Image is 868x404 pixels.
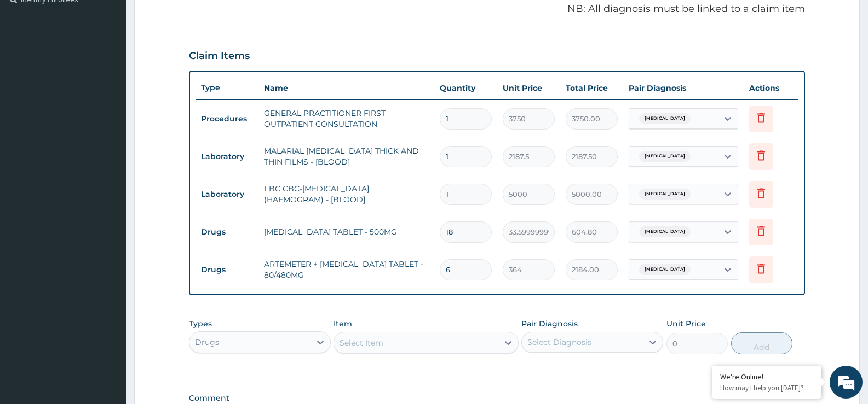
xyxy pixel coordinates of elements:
[334,318,352,329] label: Item
[258,140,434,173] td: MALARIAL [MEDICAL_DATA] THICK AND THIN FILMS - [BLOOD]
[196,78,258,98] th: Type
[560,77,623,99] th: Total Price
[258,102,434,135] td: GENERAL PRACTITIONER FIRST OUTPATIENT CONSULTATION
[639,226,691,237] span: [MEDICAL_DATA]
[639,113,691,124] span: [MEDICAL_DATA]
[497,77,560,99] th: Unit Price
[189,319,212,329] label: Types
[196,184,258,204] td: Laboratory
[196,260,258,280] td: Drugs
[189,50,250,62] h3: Claim Items
[258,253,434,286] td: ARTEMETER + [MEDICAL_DATA] TABLET - 80/480MG
[639,264,691,275] span: [MEDICAL_DATA]
[258,178,434,210] td: FBC CBC-[MEDICAL_DATA] (HAEMOGRAM) - [BLOOD]
[196,222,258,242] td: Drugs
[666,318,706,329] label: Unit Price
[180,5,206,32] div: Minimize live chat window
[340,337,383,348] div: Select Item
[527,337,591,348] div: Select Diagnosis
[196,109,258,129] td: Procedures
[195,337,219,348] div: Drugs
[731,332,792,354] button: Add
[623,77,744,99] th: Pair Diagnosis
[258,77,434,99] th: Name
[521,318,578,329] label: Pair Diagnosis
[434,77,497,99] th: Quantity
[639,151,691,162] span: [MEDICAL_DATA]
[258,221,434,243] td: [MEDICAL_DATA] TABLET - 500MG
[64,128,151,238] span: We're online!
[57,61,184,75] div: Chat with us now
[189,394,805,403] label: Comment
[196,147,258,167] td: Laboratory
[720,372,813,382] div: We're Online!
[639,189,691,200] span: [MEDICAL_DATA]
[189,2,805,16] p: NB: All diagnosis must be linked to a claim item
[5,279,209,318] textarea: Type your message and hit 'Enter'
[720,383,813,393] p: How may I help you today?
[20,55,44,82] img: d_794563401_company_1708531726252_794563401
[744,77,798,99] th: Actions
